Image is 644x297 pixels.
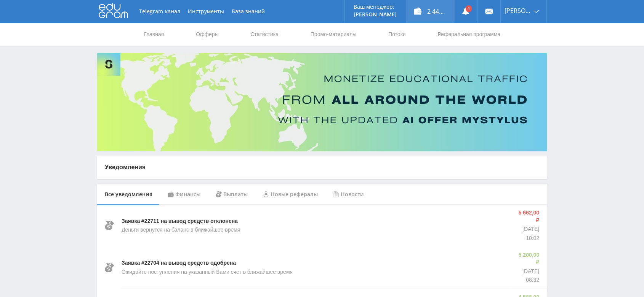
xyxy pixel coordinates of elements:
p: Ожидайте поступления на указанный Вами счет в ближайшее время [122,268,293,276]
a: Статистика [250,23,279,46]
p: 5 200,00 ₽ [517,251,539,266]
a: Главная [143,23,165,46]
p: 10:02 [517,235,539,242]
a: Промо-материалы [310,23,357,46]
p: Уведомления [105,163,539,172]
p: [DATE] [517,268,539,275]
div: Выплаты [208,184,255,205]
p: Заявка #22711 на вывод средств отклонена [122,218,238,225]
a: Потоки [388,23,407,46]
a: Офферы [195,23,219,46]
img: Banner [97,53,547,151]
div: Новые рефералы [255,184,325,205]
p: Ваш менеджер: [354,4,397,10]
p: 08:32 [517,276,539,284]
p: [PERSON_NAME] [354,11,397,17]
p: 5 662,00 ₽ [517,209,539,224]
div: Новости [325,184,372,205]
p: [DATE] [517,226,539,233]
span: [PERSON_NAME] [505,8,531,14]
div: Финансы [160,184,208,205]
p: Деньги вернутся на баланс в ближайшее время [122,226,240,234]
a: Реферальная программа [437,23,501,46]
div: Все уведомления [97,184,160,205]
p: Заявка #22704 на вывод средств одобрена [122,259,236,267]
